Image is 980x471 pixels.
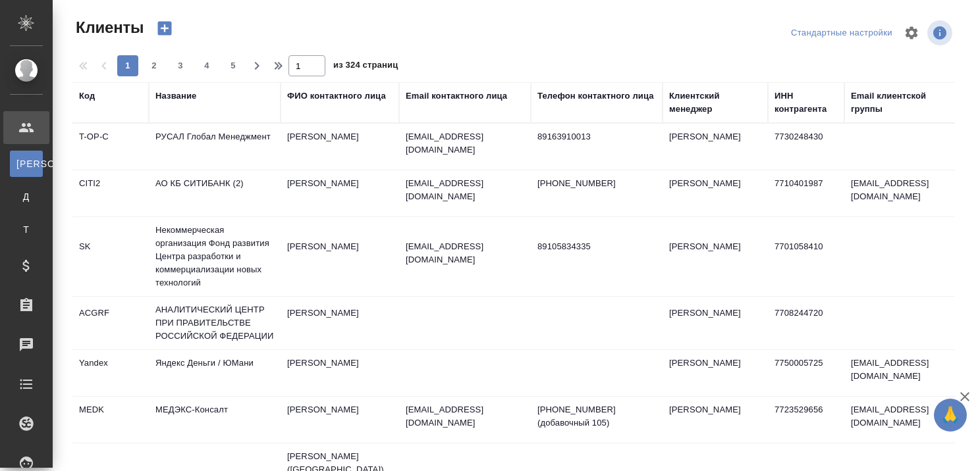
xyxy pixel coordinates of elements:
button: 4 [196,55,217,76]
p: [PHONE_NUMBER] (добавочный 105) [537,403,656,430]
p: 89105834335 [537,240,656,253]
td: [PERSON_NAME] [281,234,399,280]
td: 7701058410 [768,234,844,280]
td: [PERSON_NAME] [663,397,768,443]
td: АО КБ СИТИБАНК (2) [149,170,281,216]
a: Т [10,216,43,243]
td: Некоммерческая организация Фонд развития Центра разработки и коммерциализации новых технологий [149,217,281,296]
td: [PERSON_NAME] [663,170,768,216]
td: [PERSON_NAME] [281,350,399,396]
div: Клиентский менеджер [669,89,761,116]
p: [PHONE_NUMBER] [537,177,656,190]
td: [EMAIL_ADDRESS][DOMAIN_NAME] [844,350,963,396]
td: [PERSON_NAME] [663,124,768,170]
td: [EMAIL_ADDRESS][DOMAIN_NAME] [844,397,963,443]
p: [EMAIL_ADDRESS][DOMAIN_NAME] [406,403,524,430]
td: МЕДЭКС-Консалт [149,397,281,443]
div: Email клиентской группы [851,89,956,116]
span: 🙏 [939,401,962,429]
td: [PERSON_NAME] [281,397,399,443]
span: [PERSON_NAME] [16,157,36,170]
td: 7708244720 [768,300,844,346]
td: РУСАЛ Глобал Менеджмент [149,124,281,170]
div: ФИО контактного лица [287,89,386,103]
td: Яндекс Деньги / ЮМани [149,350,281,396]
td: АНАЛИТИЧЕСКИЙ ЦЕНТР ПРИ ПРАВИТЕЛЬСТВЕ РОССИЙСКОЙ ФЕДЕРАЦИИ [149,297,281,349]
td: [PERSON_NAME] [281,124,399,170]
td: T-OP-C [72,124,149,170]
p: [EMAIL_ADDRESS][DOMAIN_NAME] [406,177,524,203]
td: MEDK [72,397,149,443]
td: 7723529656 [768,397,844,443]
p: [EMAIL_ADDRESS][DOMAIN_NAME] [406,130,524,157]
p: [EMAIL_ADDRESS][DOMAIN_NAME] [406,240,524,266]
div: Название [155,89,196,103]
td: [EMAIL_ADDRESS][DOMAIN_NAME] [844,170,963,216]
button: 2 [144,55,165,76]
span: из 324 страниц [333,57,398,76]
span: Посмотреть информацию [927,20,955,45]
td: SK [72,234,149,280]
td: [PERSON_NAME] [663,300,768,346]
span: Настроить таблицу [896,17,927,49]
span: 3 [170,59,191,72]
span: 5 [223,59,244,72]
div: Email контактного лица [406,89,507,103]
span: 2 [144,59,165,72]
a: Д [10,184,43,210]
button: 5 [223,55,244,76]
a: [PERSON_NAME] [10,151,43,177]
td: [PERSON_NAME] [281,170,399,216]
div: split button [788,23,896,43]
button: 3 [170,55,191,76]
div: Код [79,89,95,103]
td: 7710401987 [768,170,844,216]
td: Yandex [72,350,149,396]
span: Т [16,223,36,236]
td: ACGRF [72,300,149,346]
td: [PERSON_NAME] [281,300,399,346]
td: 7750005725 [768,350,844,396]
span: Клиенты [72,17,144,38]
p: 89163910013 [537,130,656,143]
td: CITI2 [72,170,149,216]
div: ИНН контрагента [775,89,838,116]
td: [PERSON_NAME] [663,234,768,280]
td: 7730248430 [768,124,844,170]
div: Телефон контактного лица [537,89,654,103]
button: Создать [149,17,180,39]
button: 🙏 [934,399,967,432]
span: Д [16,190,36,203]
span: 4 [196,59,217,72]
td: [PERSON_NAME] [663,350,768,396]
